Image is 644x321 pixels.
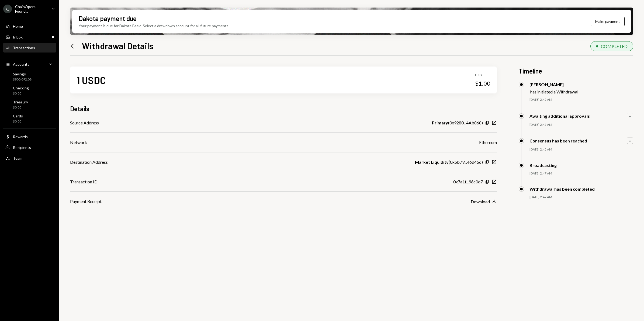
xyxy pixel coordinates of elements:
[3,142,56,152] a: Recipients
[13,24,23,29] div: Home
[415,159,483,165] div: ( 0x5b79...46d456 )
[3,98,56,111] a: Treasury$0.00
[529,195,633,200] div: [DATE] 2:47 AM
[3,112,56,125] a: Cards$0.00
[529,82,578,87] div: [PERSON_NAME]
[13,72,32,76] div: Savings
[13,100,28,104] div: Treasury
[13,35,23,39] div: Inbox
[13,105,28,110] div: $0.00
[529,97,633,102] div: [DATE] 2:45 AM
[3,43,56,53] a: Transactions
[13,114,23,118] div: Cards
[70,104,89,113] h3: Details
[529,186,595,191] div: Withdrawal has been completed
[70,139,87,146] div: Network
[529,171,633,176] div: [DATE] 2:47 AM
[79,14,137,23] div: Dakota payment due
[13,145,31,150] div: Recipients
[475,73,490,78] div: USD
[479,139,497,146] div: Ethereum
[519,67,633,75] h3: Timeline
[530,89,578,94] div: has initiated a Withdrawal
[471,199,490,204] div: Download
[432,120,448,126] b: Primary
[471,199,497,205] button: Download
[13,46,35,50] div: Transactions
[77,74,106,86] div: 1 USDC
[3,32,56,42] a: Inbox
[601,44,628,49] div: COMPLETED
[13,134,28,139] div: Rewards
[432,120,483,126] div: ( 0x9280...4Ab868 )
[13,91,29,96] div: $0.00
[3,153,56,163] a: Team
[3,132,56,141] a: Rewards
[13,156,22,160] div: Team
[529,163,557,168] div: Broadcasting
[70,198,102,205] div: Payment Receipt
[529,113,590,118] div: Awaiting additional approvals
[3,5,12,13] div: C
[3,21,56,31] a: Home
[13,119,23,124] div: $0.00
[13,77,32,82] div: $900,092.08
[3,59,56,69] a: Accounts
[70,159,108,165] div: Destination Address
[3,70,56,83] a: Savings$900,092.08
[82,40,153,51] h1: Withdrawal Details
[529,138,587,143] div: Consensus has been reached
[415,159,449,165] b: Market Liquidity
[13,86,29,90] div: Checking
[529,123,633,127] div: [DATE] 2:45 AM
[3,84,56,97] a: Checking$0.00
[70,179,98,185] div: Transaction ID
[13,62,29,67] div: Accounts
[453,179,483,185] div: 0x7a1f...96c0d7
[591,17,625,26] button: Make payment
[15,4,47,13] div: ChainOpera Found...
[475,80,490,87] div: $1.00
[529,147,633,152] div: [DATE] 2:45 AM
[70,120,99,126] div: Source Address
[79,23,229,29] div: Your payment is due for Dakota Basic. Select a drawdown account for all future payments.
